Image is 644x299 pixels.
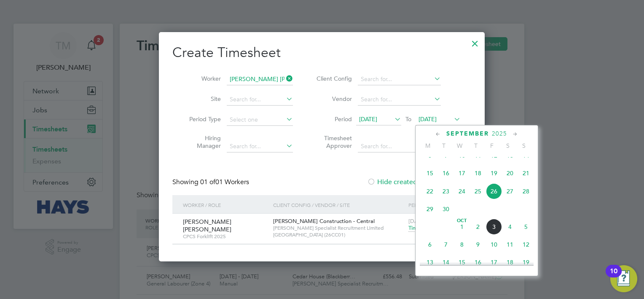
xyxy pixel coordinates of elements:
input: Search for... [358,94,441,106]
span: 2025 [492,130,507,137]
div: Period [406,195,463,215]
span: W [452,142,468,149]
span: 28 [518,183,534,199]
span: 10 [486,236,502,253]
span: F [484,142,500,149]
span: S [500,142,516,149]
span: [DATE] - [DATE] [408,217,447,225]
span: [GEOGRAPHIC_DATA] (26CC01) [273,231,404,238]
span: [PERSON_NAME] Specialist Recruitment Limited [273,225,404,231]
input: Search for... [227,94,293,106]
span: 2 [470,219,486,235]
span: 5 [518,219,534,235]
span: 3 [486,219,502,235]
span: 12 [518,236,534,253]
input: Search for... [358,141,441,152]
span: 13 [422,254,438,270]
span: 25 [470,183,486,199]
label: Hiring Manager [183,134,221,149]
div: Worker / Role [181,195,271,215]
span: 18 [502,254,518,270]
label: Period [314,115,352,123]
span: [PERSON_NAME] Construction - Central [273,217,375,225]
input: Select one [227,114,293,126]
span: [DATE] [419,115,437,123]
span: CPCS Forklift 2025 [183,233,267,240]
span: 8 [454,236,470,253]
span: September [446,130,489,137]
span: [PERSON_NAME] [PERSON_NAME] [183,218,231,233]
span: 1 [454,219,470,235]
span: 24 [454,183,470,199]
span: Timesheet created [408,224,454,232]
span: 9 [470,236,486,253]
input: Search for... [227,73,293,85]
span: 16 [470,254,486,270]
div: Showing [172,178,251,187]
label: Period Type [183,115,221,123]
span: 19 [518,254,534,270]
span: Oct [454,219,470,223]
div: Client Config / Vendor / Site [271,195,406,215]
label: Worker [183,75,221,82]
div: 10 [610,271,617,282]
span: 22 [422,183,438,199]
label: Site [183,95,221,103]
span: 17 [454,165,470,181]
input: Search for... [227,141,293,152]
span: 17 [486,254,502,270]
span: To [403,114,414,125]
span: 21 [518,165,534,181]
label: Timesheet Approver [314,134,352,149]
input: Search for... [358,73,441,85]
span: 23 [438,183,454,199]
span: 01 Workers [200,178,249,186]
span: M [420,142,436,149]
span: 14 [438,254,454,270]
span: 20 [502,165,518,181]
span: 4 [502,219,518,235]
span: 15 [454,254,470,270]
span: 19 [486,165,502,181]
span: 11 [502,236,518,253]
span: S [516,142,532,149]
span: 18 [470,165,486,181]
label: Client Config [314,75,352,82]
span: 01 of [200,178,215,186]
span: T [436,142,452,149]
span: T [468,142,484,149]
span: 7 [438,236,454,253]
span: 15 [422,165,438,181]
span: 26 [486,183,502,199]
span: 29 [422,201,438,217]
span: 30 [438,201,454,217]
span: [DATE] [359,115,377,123]
button: Open Resource Center, 10 new notifications [610,265,637,292]
h2: Create Timesheet [172,44,471,62]
span: 16 [438,165,454,181]
label: Hide created timesheets [367,178,453,186]
span: 27 [502,183,518,199]
span: 6 [422,236,438,253]
label: Vendor [314,95,352,103]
